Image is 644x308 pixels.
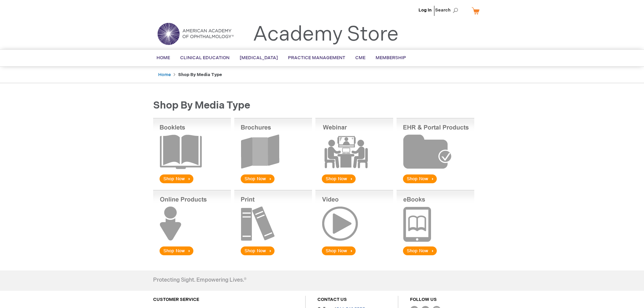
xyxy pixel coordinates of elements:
[180,55,230,61] span: Clinical Education
[153,297,199,302] a: CUSTOMER SERVICE
[397,118,474,185] img: EHR & Portal Products
[158,72,171,77] a: Home
[234,190,312,257] img: Print
[315,190,393,257] img: Video
[234,118,312,185] img: Brochures
[178,72,222,77] strong: Shop by Media Type
[153,99,250,112] span: Shop by Media Type
[153,118,231,185] img: Booklets
[234,180,312,186] a: Brochures
[435,3,461,17] span: Search
[315,118,393,185] img: Webinar
[410,297,437,302] a: FOLLOW US
[376,55,406,61] span: Membership
[419,7,432,13] a: Log In
[157,55,170,61] span: Home
[153,277,246,283] h4: Protecting Sight. Empowering Lives.®
[315,180,393,186] a: Webinar
[355,55,365,61] span: CME
[315,252,393,258] a: Video
[253,22,399,47] a: Academy Store
[153,180,231,186] a: Booklets
[153,190,231,257] img: Online
[397,190,474,257] img: eBook
[153,252,231,258] a: Online Products
[397,180,474,186] a: EHR & Portal Products
[317,297,347,302] a: CONTACT US
[234,252,312,258] a: Print
[397,252,474,258] a: eBook
[240,55,278,61] span: [MEDICAL_DATA]
[288,55,345,61] span: Practice Management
